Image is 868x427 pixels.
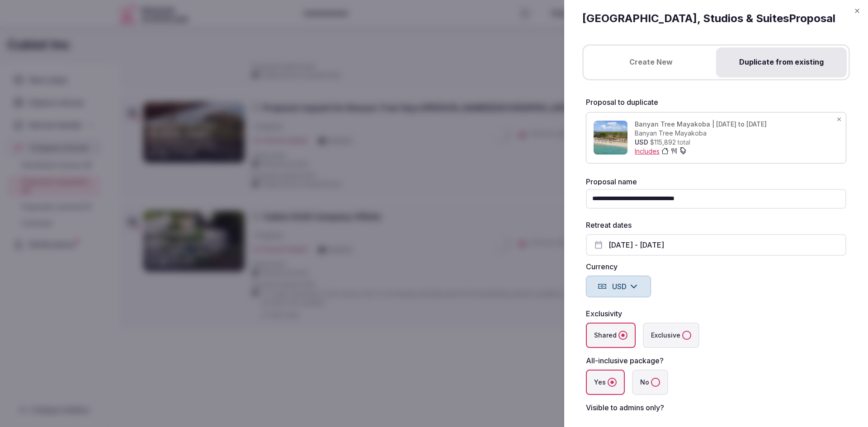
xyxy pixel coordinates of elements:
[635,129,707,138] span: Banyan Tree Mayakoba
[586,178,846,185] label: Proposal name
[582,11,850,26] h2: [GEOGRAPHIC_DATA], Studios & Suites Proposal
[716,47,847,77] button: Duplicate from existing
[586,221,632,230] label: Retreat dates
[585,47,716,77] button: Create New
[586,234,846,256] button: [DATE] - [DATE]
[586,323,636,348] label: Shared
[586,309,622,318] label: Exclusivity
[650,138,676,147] span: $115,892
[635,147,687,156] button: Includes
[586,356,664,365] label: All-inclusive package?
[608,378,617,387] button: Yes
[586,370,625,395] label: Yes
[635,138,648,147] span: USD
[618,331,627,340] button: Shared
[586,99,846,106] label: Proposal to duplicate
[651,378,660,387] button: No
[632,370,668,395] label: No
[682,331,691,340] button: Exclusive
[586,403,664,412] label: Visible to admins only?
[586,263,846,270] label: Currency
[643,323,699,348] label: Exclusive
[586,276,651,297] button: USD
[635,120,767,129] span: Banyan Tree Mayakoba | [DATE] to [DATE]
[594,121,627,155] img: Proposal
[678,138,690,147] span: total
